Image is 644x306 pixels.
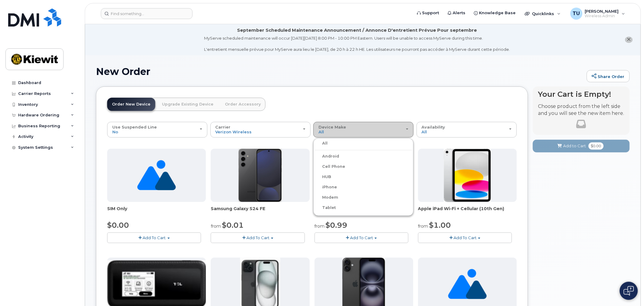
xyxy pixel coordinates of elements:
[204,35,510,52] div: MyServe scheduled maintenance will occur [DATE][DATE] 8:00 PM - 10:00 PM Eastern. Users will be u...
[315,233,408,243] button: Add To Cart
[220,98,266,111] a: Order Accessory
[538,103,624,117] p: Choose product from the left side and you will see the new item here.
[315,173,331,181] label: HUB
[137,149,176,202] img: no_image_found-2caef05468ed5679b831cfe6fc140e25e0c280774317ffc20a367ab7fd17291e.png
[315,204,336,211] label: Tablet
[422,125,445,129] span: Availability
[454,235,477,240] span: Add To Cart
[319,129,324,134] span: All
[444,149,491,202] img: ipad10thgen.png
[222,221,244,229] span: $0.01
[315,223,325,229] small: from
[625,37,633,43] button: close notification
[216,129,252,134] span: Verizon Wireless
[563,143,586,149] span: Add to Cart
[211,223,221,229] small: from
[107,221,129,229] span: $0.00
[422,129,427,134] span: All
[315,140,328,147] label: All
[246,235,269,240] span: Add To Cart
[143,235,166,240] span: Add To Cart
[216,125,231,129] span: Carrier
[107,98,155,111] a: Order New Device
[429,221,451,229] span: $1.00
[319,125,346,129] span: Device Make
[237,27,477,34] div: September Scheduled Maintenance Announcement / Annonce D'entretient Prévue Pour septembre
[417,122,517,138] button: Availability All
[239,149,282,202] img: s24FE.jpg
[533,140,630,152] button: Add to Cart $0.00
[210,122,311,138] button: Carrier Verizon Wireless
[350,235,373,240] span: Add To Cart
[418,233,512,243] button: Add To Cart
[538,90,624,98] h4: Your Cart is Empty!
[315,153,339,160] label: Android
[107,122,207,138] button: Use Suspended Line No
[418,223,428,229] small: from
[315,184,337,191] label: iPhone
[326,221,348,229] span: $0.99
[112,125,157,129] span: Use Suspended Line
[589,142,604,150] span: $0.00
[157,98,218,111] a: Upgrade Existing Device
[587,70,630,82] a: Share Order
[107,206,206,218] div: SIM Only
[211,206,309,218] div: Samsung Galaxy S24 FE
[96,66,584,77] h1: New Order
[211,233,305,243] button: Add To Cart
[313,122,414,138] button: Device Make All
[418,206,517,218] div: Apple iPad Wi-Fi + Cellular (10th Gen)
[112,129,118,134] span: No
[624,286,634,296] img: Open chat
[315,163,345,170] label: Cell Phone
[315,194,338,201] label: Modem
[107,233,201,243] button: Add To Cart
